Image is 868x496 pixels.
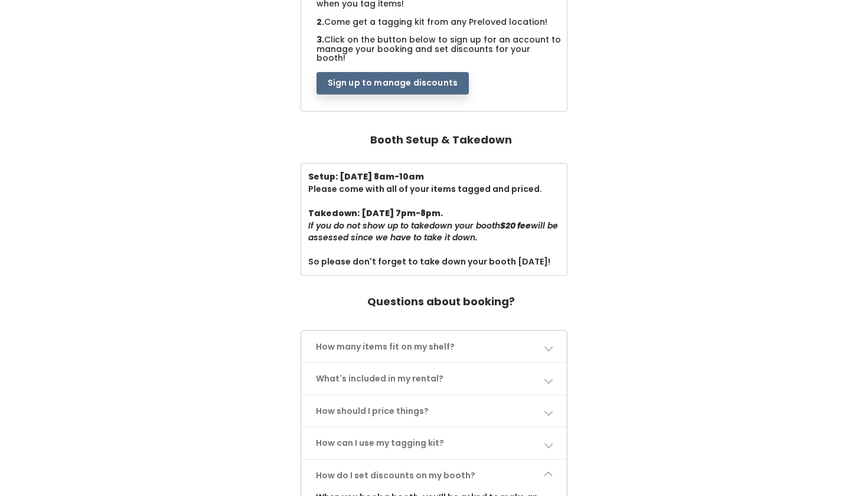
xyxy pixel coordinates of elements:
a: How should I price things? [302,396,567,427]
b: Takedown: [DATE] 7pm-8pm. [308,207,443,219]
h4: Booth Setup & Takedown [370,128,512,152]
a: What's included in my rental? [302,363,567,394]
a: How can I use my tagging kit? [302,428,567,459]
button: Sign up to manage discounts [316,72,469,94]
a: How many items fit on my shelf? [302,331,567,363]
span: Come get a tagging kit from any Preloved location! [324,16,547,28]
a: How do I set discounts on my booth? [302,460,567,491]
div: Please come with all of your items tagged and priced. So please don't forget to take down your bo... [308,171,560,268]
b: $20 fee [500,220,531,231]
b: Setup: [DATE] 8am-10am [308,171,424,182]
i: If you do not show up to takedown your booth will be assessed since we have to take it down. [308,220,558,244]
h4: Questions about booking? [367,290,515,314]
a: Sign up to manage discounts [316,77,469,89]
span: Click on the button below to sign up for an account to manage your booking and set discounts for ... [316,34,561,64]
